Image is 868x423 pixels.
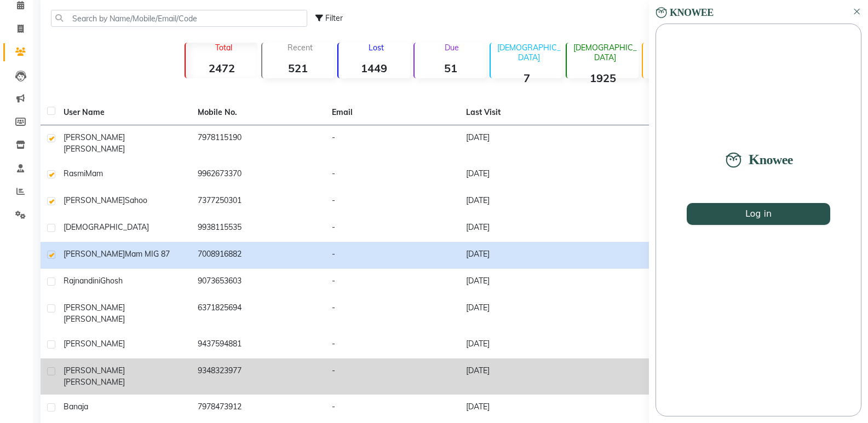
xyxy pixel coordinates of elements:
[191,215,325,242] td: 9938115535
[459,215,594,242] td: [DATE]
[325,269,459,295] td: -
[643,61,715,75] strong: 1
[64,144,125,154] span: [PERSON_NAME]
[459,242,594,269] td: [DATE]
[567,71,639,85] strong: 1925
[325,188,459,215] td: -
[64,249,125,259] span: [PERSON_NAME]
[594,215,728,242] td: ₹360.00
[64,132,125,142] span: [PERSON_NAME]
[459,269,594,295] td: [DATE]
[491,71,562,85] strong: 7
[64,222,149,232] span: [DEMOGRAPHIC_DATA]
[594,332,728,358] td: ₹110.00
[325,395,459,421] td: -
[343,43,410,53] p: Lost
[325,295,459,332] td: -
[459,188,594,215] td: [DATE]
[85,169,103,178] span: Mam
[57,100,191,125] th: User Name
[325,13,343,23] span: Filter
[64,377,125,387] span: [PERSON_NAME]
[594,358,728,395] td: ₹3,510.00
[267,43,334,53] p: Recent
[594,161,728,188] td: ₹280.00
[459,295,594,332] td: [DATE]
[594,395,728,421] td: ₹30.00
[262,61,334,75] strong: 521
[647,43,715,53] p: Member
[325,215,459,242] td: -
[191,295,325,332] td: 6371825694
[51,10,307,27] input: Search by Name/Mobile/Email/Code
[325,358,459,395] td: -
[459,395,594,421] td: [DATE]
[325,125,459,161] td: -
[571,43,639,62] p: [DEMOGRAPHIC_DATA]
[64,366,125,375] span: [PERSON_NAME]
[64,303,125,312] span: [PERSON_NAME]
[64,339,125,349] span: [PERSON_NAME]
[64,314,125,324] span: [PERSON_NAME]
[459,332,594,358] td: [DATE]
[190,43,257,53] p: Total
[495,43,562,62] p: [DEMOGRAPHIC_DATA]
[191,125,325,161] td: 7978115190
[64,169,85,178] span: Rasmi
[594,295,728,332] td: ₹1,810.02
[594,188,728,215] td: ₹9,790.02
[64,195,125,205] span: [PERSON_NAME]
[125,249,170,259] span: Mam MIG 87
[191,332,325,358] td: 9437594881
[64,402,88,412] span: Banaja
[594,269,728,295] td: ₹4,019.03
[459,358,594,395] td: [DATE]
[594,242,728,269] td: ₹15,659.99
[415,61,486,75] strong: 51
[594,125,728,161] td: ₹31,713.00
[100,276,123,286] span: Ghosh
[191,161,325,188] td: 9962673370
[459,125,594,161] td: [DATE]
[191,395,325,421] td: 7978473912
[64,276,100,286] span: Rajnandini
[191,100,325,125] th: Mobile No.
[325,332,459,358] td: -
[191,188,325,215] td: 7377250301
[191,358,325,395] td: 9348323977
[325,100,459,125] th: Email
[459,161,594,188] td: [DATE]
[191,269,325,295] td: 9073653603
[417,43,486,53] p: Due
[186,61,257,75] strong: 2472
[459,100,594,125] th: Last Visit
[338,61,410,75] strong: 1449
[325,242,459,269] td: -
[191,242,325,269] td: 7008916882
[125,195,147,205] span: Sahoo
[325,161,459,188] td: -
